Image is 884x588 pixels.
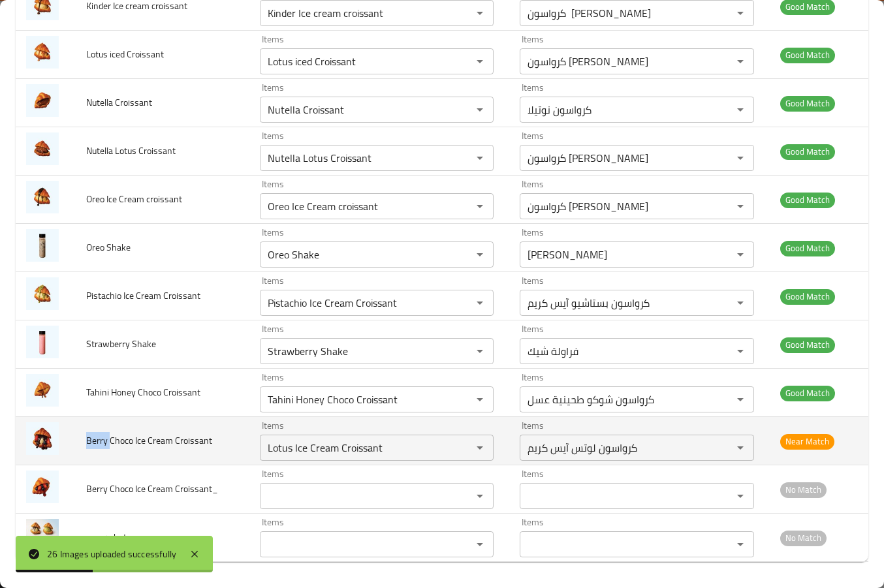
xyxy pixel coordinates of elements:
span: cover photo [86,529,131,546]
img: Nutella Croissant [26,84,59,117]
span: Tahini Honey Choco Croissant [86,384,200,401]
button: Open [471,390,489,409]
button: Open [731,149,750,167]
button: Open [471,342,489,360]
span: Good Match [780,48,835,63]
button: Open [471,535,489,553]
button: Open [471,245,489,264]
span: Good Match [780,144,835,159]
span: No Match [780,531,827,546]
span: Berry Choco Ice Cream Croissant [86,432,212,449]
button: Open [731,101,750,119]
img: Oreo Shake [26,229,59,262]
span: Good Match [780,241,835,256]
button: Open [731,197,750,215]
button: Open [731,4,750,22]
span: Good Match [780,337,835,352]
span: No Match [780,482,827,497]
span: Berry Choco Ice Cream Croissant_ [86,480,218,497]
img: Berry Choco Ice Cream Croissant_ [26,471,59,503]
span: Good Match [780,193,835,208]
img: Lotus iced Croissant [26,36,59,69]
span: Good Match [780,289,835,304]
button: Open [731,245,750,264]
span: Pistachio Ice Cream Croissant [86,287,200,304]
button: Open [471,294,489,312]
span: Nutella Lotus Croissant [86,142,176,159]
img: Strawberry Shake [26,326,59,358]
img: Nutella Lotus Croissant [26,132,59,165]
button: Open [731,52,750,70]
button: Open [731,487,750,505]
button: Open [471,197,489,215]
span: Good Match [780,386,835,401]
div: 26 Images uploaded successfully [47,547,176,561]
button: Open [471,487,489,505]
button: Open [471,149,489,167]
button: Open [731,342,750,360]
span: Strawberry Shake [86,335,156,352]
span: Near Match [780,434,834,449]
button: Open [471,52,489,70]
button: Open [731,439,750,457]
span: Lotus iced Croissant [86,46,164,63]
button: Open [731,535,750,553]
img: Berry Choco Ice Cream Croissant [26,422,59,455]
span: Oreo Ice Cream croissant [86,191,182,208]
img: Tahini Honey Choco Croissant [26,374,59,407]
span: Nutella Croissant [86,94,152,111]
span: Good Match [780,96,835,111]
img: Oreo Ice Cream croissant [26,181,59,213]
button: Open [731,294,750,312]
button: Open [731,390,750,409]
img: cover photo [26,519,59,551]
button: Open [471,4,489,22]
img: Pistachio Ice Cream Croissant [26,277,59,310]
button: Open [471,101,489,119]
button: Open [471,439,489,457]
span: Oreo Shake [86,239,131,256]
